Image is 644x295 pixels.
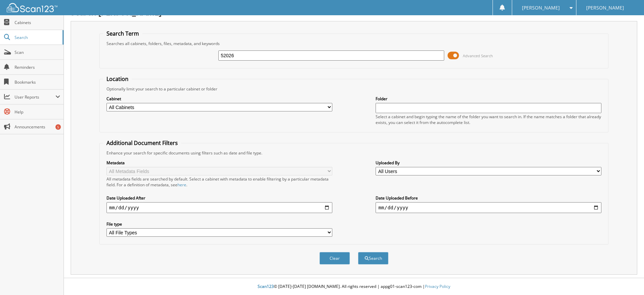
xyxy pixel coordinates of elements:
span: Reminders [15,64,60,70]
iframe: Chat Widget [610,262,644,295]
input: end [376,202,601,213]
span: Scan [15,49,60,55]
label: Date Uploaded Before [376,195,601,201]
span: Advanced Search [463,53,493,58]
span: Bookmarks [15,79,60,85]
img: scan123-logo-white.svg [7,3,57,12]
div: 5 [55,124,61,130]
label: Date Uploaded After [106,195,332,201]
span: Scan123 [258,283,274,289]
span: Help [15,109,60,115]
div: Optionally limit your search to a particular cabinet or folder [103,86,605,92]
button: Clear [319,252,350,265]
div: © [DATE]-[DATE] [DOMAIN_NAME]. All rights reserved | appg01-scan123-com | [64,278,644,295]
button: Search [358,252,388,265]
span: [PERSON_NAME] [586,6,624,10]
label: Metadata [106,160,332,166]
a: here [177,182,186,188]
span: Search [15,35,59,40]
span: Announcements [15,124,60,130]
span: Cabinets [15,20,60,25]
label: File type [106,221,332,227]
span: User Reports [15,94,55,100]
a: Privacy Policy [425,283,450,289]
legend: Search Term [103,30,142,37]
span: [PERSON_NAME] [522,6,560,10]
input: start [106,202,332,213]
div: Select a cabinet and begin typing the name of the folder you want to search in. If the name match... [376,114,601,125]
legend: Additional Document Filters [103,139,181,147]
div: Searches all cabinets, folders, files, metadata, and keywords [103,41,605,46]
label: Cabinet [106,96,332,102]
div: All metadata fields are searched by default. Select a cabinet with metadata to enable filtering b... [106,176,332,188]
legend: Location [103,75,132,83]
div: Enhance your search for specific documents using filters such as date and file type. [103,150,605,156]
label: Folder [376,96,601,102]
label: Uploaded By [376,160,601,166]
